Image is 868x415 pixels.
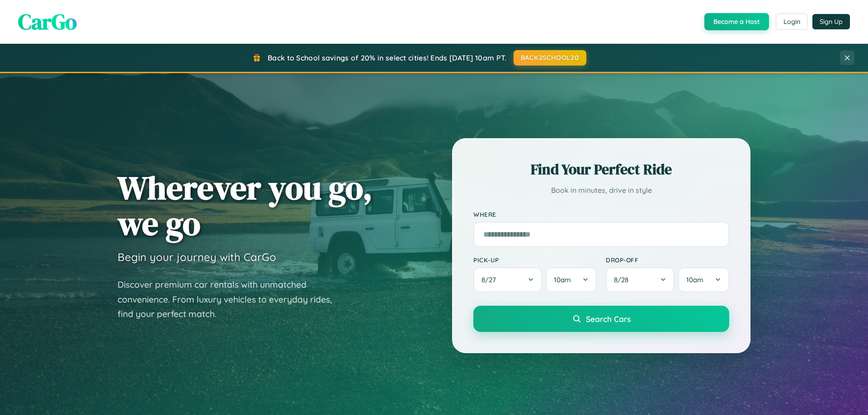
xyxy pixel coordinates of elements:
span: 8 / 27 [481,275,500,284]
button: Login [776,14,808,30]
span: 10am [554,275,571,284]
button: Sign Up [812,14,850,29]
button: Search Cars [473,306,729,332]
span: Search Cars [586,314,631,324]
h1: Wherever you go, we go [118,170,373,241]
label: Where [473,210,729,218]
button: Become a Host [704,13,769,30]
h2: Find Your Perfect Ride [473,159,729,179]
button: 10am [546,267,597,292]
span: CarGo [18,7,77,37]
span: 10am [686,275,703,284]
h3: Begin your journey with CarGo [118,250,276,264]
label: Pick-up [473,256,597,264]
button: 10am [678,267,729,292]
span: 8 / 28 [614,275,633,284]
button: BACK2SCHOOL20 [514,50,586,65]
p: Book in minutes, drive in style [473,184,729,197]
button: 8/28 [606,267,675,292]
label: Drop-off [606,256,729,264]
button: 8/27 [473,267,542,292]
span: Back to School savings of 20% in select cities! Ends [DATE] 10am PT. [268,53,506,62]
p: Discover premium car rentals with unmatched convenience. From luxury vehicles to everyday rides, ... [118,277,344,322]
